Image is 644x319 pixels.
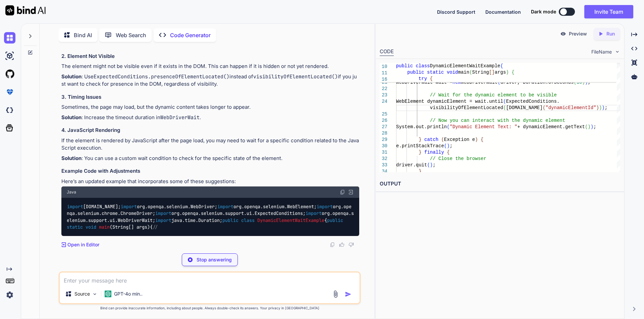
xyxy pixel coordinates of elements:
img: like [339,242,344,247]
div: 22 [380,86,387,92]
span: ) [506,70,508,75]
span: "Dynamic Element Text: " [449,124,517,130]
p: Preview [569,30,587,37]
span: [ [489,70,492,75]
span: // Wait for the dynamic element to be visible [430,92,556,98]
p: Source [74,291,90,297]
span: ; [449,143,452,149]
span: ) [582,80,585,85]
p: Stop answering [197,256,232,263]
img: copy [330,242,335,247]
span: public [407,70,424,75]
p: Bind can provide inaccurate information, including about people. Always double-check its answers.... [59,306,361,311]
span: + dynamicElement.getText [517,124,585,130]
img: Bind AI [5,5,46,15]
span: String [472,70,489,75]
p: Open in Editor [67,241,99,248]
span: import [121,204,137,210]
h2: OUTPUT [376,176,624,192]
span: public [396,63,413,69]
code: visibilityOfElementLocated() [253,73,338,80]
span: ExpectedConditions. [506,99,559,104]
span: class [241,217,255,223]
span: main [458,70,470,75]
span: WebDriverWait wait = [396,80,452,85]
div: 21 [380,79,387,86]
code: ExpectedConditions.presenceOfElementLocated() [94,73,229,80]
span: Java [67,189,76,195]
img: chat [4,32,15,44]
button: Documentation [485,8,521,15]
span: ( [503,105,506,110]
span: public [222,217,238,223]
p: : Use instead of if you just want to check for presence in the DOM, regardless of visibility. [61,73,359,88]
p: GPT-4o min.. [114,291,143,297]
span: FileName [591,49,612,55]
div: 28 [380,130,387,137]
span: } [419,169,421,174]
span: 16 [380,76,387,83]
span: ; [433,162,435,168]
span: DynamicElementWaitExample [257,217,324,223]
span: { [430,76,432,81]
span: visibilityOfElementLocated [430,105,503,110]
img: dislike [348,242,354,247]
span: import [67,204,83,210]
span: ( [543,105,545,110]
span: "dynamicElementId" [545,105,596,110]
code: WebDriverWait [160,114,200,121]
span: Dark mode [531,8,556,15]
p: : You can use a custom wait condition to check for the specific state of the element. [61,155,359,162]
p: The element might not be visible even if it exists in the DOM. This can happen if it is hidden or... [61,63,359,70]
span: ) [447,143,449,149]
span: catch [424,137,438,142]
strong: Solution [61,155,82,161]
span: // [153,224,158,230]
img: premium [4,86,15,98]
img: darkCloudIdeIcon [4,104,15,116]
div: 26 [380,117,387,124]
span: System.out.println [396,124,447,130]
img: settings [4,289,15,301]
span: ) [602,105,604,110]
span: Exception e [444,137,475,142]
span: ( [444,143,446,149]
span: ) [588,124,590,130]
p: Run [606,30,615,37]
img: icon [345,291,352,298]
span: main [99,224,110,230]
div: 29 [380,137,387,143]
code: [DOMAIN_NAME]; org.openqa.selenium.WebDriver; org.openqa.selenium.WebElement; org.openqa.selenium... [67,203,354,231]
span: import [317,204,333,210]
p: : Increase the timeout duration in . [61,114,359,122]
span: args [495,70,506,75]
span: { [500,63,503,69]
span: } [419,150,421,155]
span: finally [424,150,444,155]
span: ; [593,124,596,130]
span: e.printStackTrace [396,143,444,149]
img: preview [560,31,566,37]
span: 11 [380,70,387,76]
strong: Solution [61,73,82,80]
span: import [306,211,322,217]
h3: 4. JavaScript Rendering [61,127,359,134]
span: ) [590,124,593,130]
span: { [447,150,449,155]
div: 32 [380,156,387,162]
button: Invite Team [584,5,633,18]
span: ; [588,80,590,85]
p: Code Generator [170,31,211,39]
span: [DOMAIN_NAME] [506,105,542,110]
strong: Solution [61,114,82,121]
div: 30 [380,143,387,149]
div: 34 [380,168,387,175]
img: Open in Browser [348,189,354,195]
p: Here’s an updated example that incorporates some of these suggestions: [61,178,359,185]
span: DynamicElementWaitExample [430,63,500,69]
img: GPT-4o mini [105,291,111,297]
span: ( [574,80,576,85]
span: ) [430,162,432,168]
p: Sometimes, the page may load, but the dynamic content takes longer to appear. [61,103,359,111]
span: import [217,204,233,210]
